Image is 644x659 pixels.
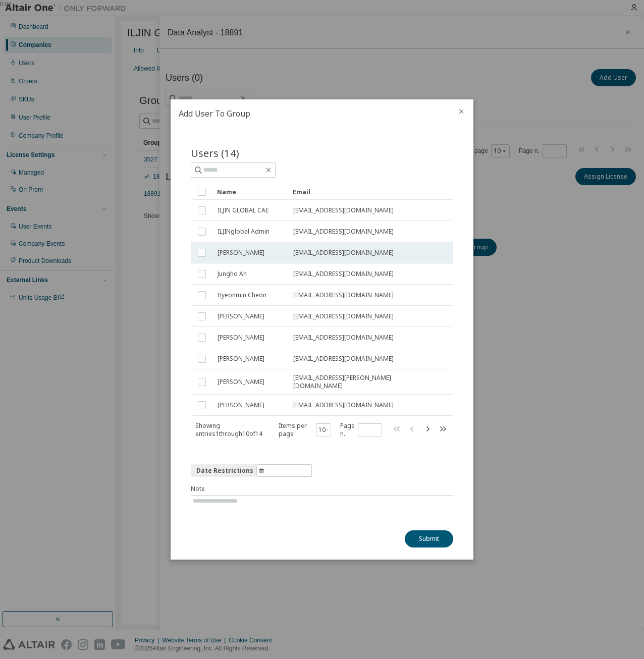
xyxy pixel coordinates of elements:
[318,426,329,434] button: 10
[196,467,253,475] span: Date Restrictions
[218,312,264,320] span: [PERSON_NAME]
[218,291,266,299] span: Hyeonmin Cheon
[293,374,436,390] span: [EMAIL_ADDRESS][PERSON_NAME][DOMAIN_NAME]
[340,422,382,438] span: Page n.
[195,421,262,438] span: Showing entries 1 through 10 of 14
[293,355,394,363] span: [EMAIL_ADDRESS][DOMAIN_NAME]
[293,334,394,342] span: [EMAIL_ADDRESS][DOMAIN_NAME]
[218,249,264,257] span: [PERSON_NAME]
[293,291,394,299] span: [EMAIL_ADDRESS][DOMAIN_NAME]
[191,146,239,160] span: Users (14)
[218,270,247,278] span: Jungho An
[191,464,312,477] button: information
[293,206,394,214] span: [EMAIL_ADDRESS][DOMAIN_NAME]
[217,184,285,200] div: Name
[293,401,394,409] span: [EMAIL_ADDRESS][DOMAIN_NAME]
[218,228,270,236] span: ILJINglobal Admin
[191,485,453,493] label: Note
[405,530,453,547] button: Submit
[293,184,436,200] div: Email
[293,270,394,278] span: [EMAIL_ADDRESS][DOMAIN_NAME]
[218,355,264,363] span: [PERSON_NAME]
[171,99,449,128] h2: Add User To Group
[457,107,465,116] button: close
[279,422,331,438] span: Items per page
[218,206,269,214] span: ILJIN GLOBAL CAE
[293,228,394,236] span: [EMAIL_ADDRESS][DOMAIN_NAME]
[293,249,394,257] span: [EMAIL_ADDRESS][DOMAIN_NAME]
[218,334,264,342] span: [PERSON_NAME]
[293,312,394,320] span: [EMAIL_ADDRESS][DOMAIN_NAME]
[218,401,264,409] span: [PERSON_NAME]
[218,378,264,386] span: [PERSON_NAME]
